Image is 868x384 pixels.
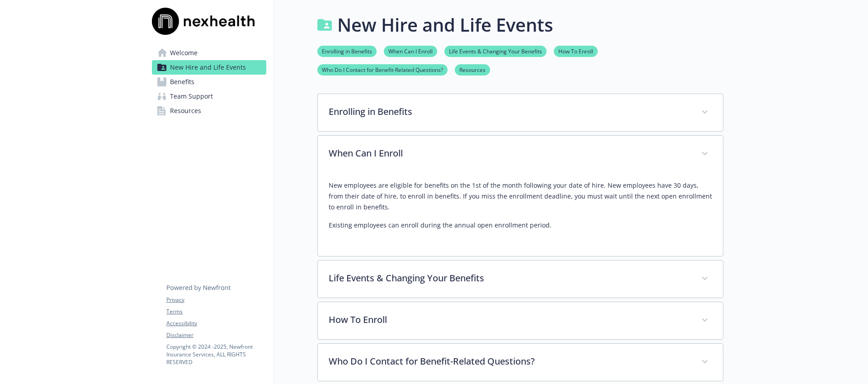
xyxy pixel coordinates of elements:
div: When Can I Enroll [318,136,723,173]
span: Welcome [170,46,198,60]
a: Welcome [152,46,266,60]
span: New Hire and Life Events [170,60,246,75]
a: When Can I Enroll [384,47,437,55]
p: Who Do I Contact for Benefit-Related Questions? [329,355,690,368]
h1: New Hire and Life Events [337,11,553,38]
a: How To Enroll [554,47,598,55]
a: Enrolling in Benefits [317,47,377,55]
a: New Hire and Life Events [152,60,266,75]
p: Copyright © 2024 - 2025 , Newfront Insurance Services, ALL RIGHTS RESERVED [166,343,266,366]
span: Team Support [170,89,213,104]
a: Terms [166,308,266,316]
div: Who Do I Contact for Benefit-Related Questions? [318,344,723,381]
a: Team Support [152,89,266,104]
a: Resources [455,65,490,74]
span: Resources [170,104,201,118]
a: Privacy [166,296,266,304]
p: Existing employees can enroll during the annual open enrollment period. [329,220,712,231]
div: How To Enroll [318,302,723,339]
a: Who Do I Contact for Benefit-Related Questions? [317,65,448,74]
div: Enrolling in Benefits [318,94,723,131]
span: Benefits [170,75,194,89]
p: Life Events & Changing Your Benefits [329,271,690,285]
a: Disclaimer [166,331,266,339]
p: When Can I Enroll [329,147,690,160]
p: How To Enroll [329,313,690,327]
a: Resources [152,104,266,118]
a: Life Events & Changing Your Benefits [444,47,547,55]
a: Accessibility [166,319,266,327]
p: New employees are eligible for benefits on the 1st of the month following your date of hire. New ... [329,180,712,213]
p: Enrolling in Benefits [329,105,690,119]
div: When Can I Enroll [318,173,723,256]
div: Life Events & Changing Your Benefits [318,261,723,298]
a: Benefits [152,75,266,89]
